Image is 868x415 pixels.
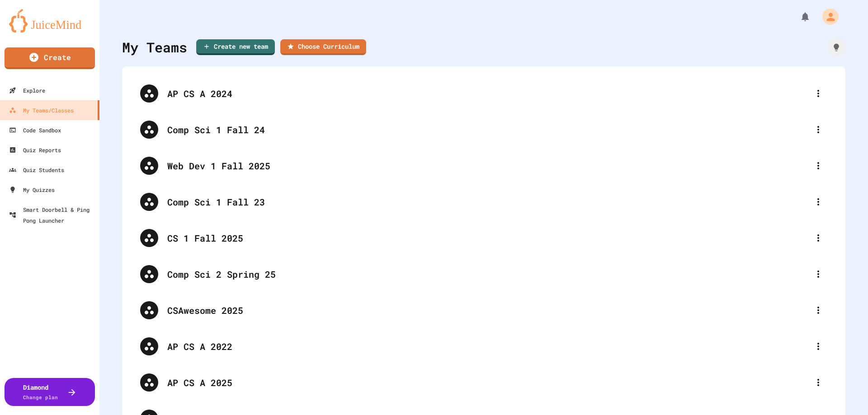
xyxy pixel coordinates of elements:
button: DiamondChange plan [5,378,95,406]
div: AP CS A 2024 [167,87,809,100]
div: Comp Sci 1 Fall 24 [167,123,809,136]
div: My Notifications [783,9,813,24]
a: Create new team [196,39,275,55]
div: How it works [827,38,845,56]
div: CS 1 Fall 2025 [131,220,836,256]
div: Comp Sci 2 Spring 25 [167,267,809,281]
div: AP CS A 2025 [167,376,809,389]
div: Comp Sci 1 Fall 24 [131,112,836,148]
div: Diamond [23,382,58,401]
a: Create [5,47,95,69]
div: My Teams/Classes [9,105,74,116]
div: AP CS A 2025 [131,364,836,401]
div: Web Dev 1 Fall 2025 [131,148,836,184]
div: CSAwesome 2025 [131,292,836,328]
div: AP CS A 2024 [131,75,836,112]
div: Smart Doorbell & Ping Pong Launcher [9,204,96,226]
div: Quiz Reports [9,145,61,155]
div: Web Dev 1 Fall 2025 [167,159,809,173]
div: AP CS A 2022 [167,340,809,353]
a: Choose Curriculum [280,39,366,55]
div: Quiz Students [9,164,64,175]
div: Code Sandbox [9,125,61,135]
img: logo-orange.svg [9,9,90,33]
div: AP CS A 2022 [131,328,836,364]
span: Change plan [23,394,58,401]
iframe: chat widget [830,379,859,406]
div: Explore [9,85,45,96]
div: Comp Sci 1 Fall 23 [131,184,836,220]
div: CSAwesome 2025 [167,303,809,317]
div: My Teams [122,37,187,57]
iframe: chat widget [793,340,859,378]
div: Comp Sci 1 Fall 23 [167,195,809,209]
div: CS 1 Fall 2025 [167,231,809,245]
div: My Account [813,6,841,27]
div: Comp Sci 2 Spring 25 [131,256,836,292]
div: My Quizzes [9,184,55,195]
